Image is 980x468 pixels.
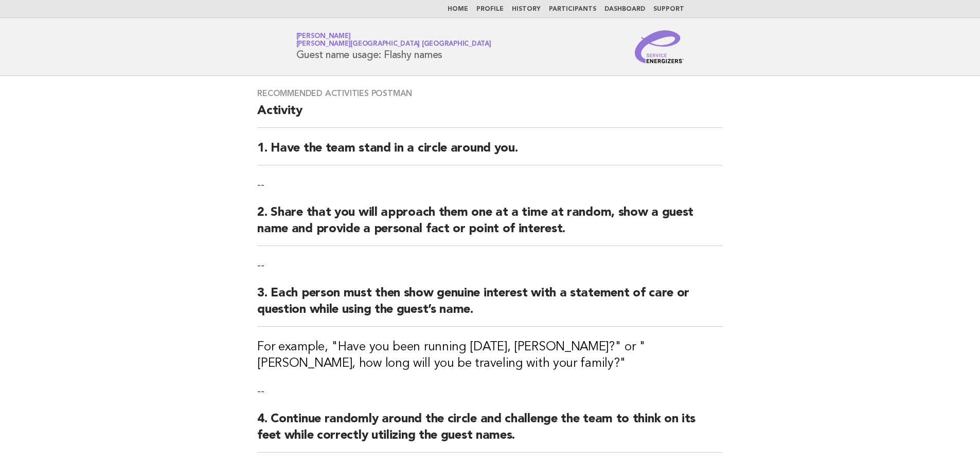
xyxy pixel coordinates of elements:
h3: Recommended activities postman [257,88,723,99]
h3: For example, "Have you been running [DATE], [PERSON_NAME]?" or "[PERSON_NAME], how long will you ... [257,339,723,372]
a: Dashboard [604,6,645,12]
img: Service Energizers [635,30,684,63]
a: Participants [549,6,596,12]
p: -- [257,178,723,192]
h2: Activity [257,103,723,128]
span: [PERSON_NAME][GEOGRAPHIC_DATA] [GEOGRAPHIC_DATA] [296,41,491,48]
h1: Guest name usage: Flashy names [296,33,491,60]
h2: 4. Continue randomly around the circle and challenge the team to think on its feet while correctl... [257,411,723,453]
a: Home [448,6,468,12]
h2: 2. Share that you will approach them one at a time at random, show a guest name and provide a per... [257,204,723,246]
p: -- [257,258,723,273]
a: Support [653,6,684,12]
a: [PERSON_NAME][PERSON_NAME][GEOGRAPHIC_DATA] [GEOGRAPHIC_DATA] [296,33,491,47]
h2: 1. Have the team stand in a circle around you. [257,140,723,165]
h2: 3. Each person must then show genuine interest with a statement of care or question while using t... [257,285,723,327]
p: -- [257,384,723,399]
a: Profile [476,6,504,12]
a: History [512,6,541,12]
